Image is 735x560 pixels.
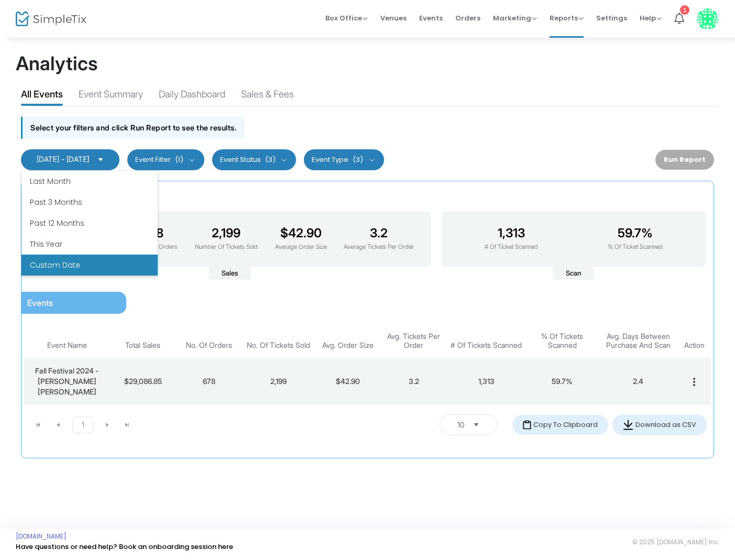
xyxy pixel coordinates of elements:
[523,420,531,430] img: copy-icon
[383,332,444,350] span: Avg. Tickets Per Order
[640,13,662,23] span: Help
[409,377,419,386] span: 3.2
[633,377,643,386] span: 2.4
[550,13,584,23] span: Reports
[265,156,276,164] span: (3)
[21,171,158,192] li: Last Month
[336,377,360,386] span: $42.90
[353,156,363,164] span: (3)
[175,156,183,164] span: (1)
[270,377,287,386] span: 2,199
[16,542,233,552] a: Have questions or need help? Book an onboarding session here
[37,155,89,163] span: [DATE] - [DATE]
[529,332,596,350] span: % Of Tickets Scanned
[93,156,108,164] button: Select
[21,234,158,255] li: This Year
[680,5,689,15] div: 1
[322,341,374,350] span: Avg. Order Size
[47,341,87,350] span: Event Name
[512,415,608,435] button: Copy To Clipboard
[16,52,719,75] h1: Analytics
[304,149,384,170] button: Event Type(3)
[596,5,627,31] span: Settings
[79,87,143,105] div: Event Summary
[241,87,294,105] div: Sales & Fees
[186,341,232,350] span: No. Of Orders
[451,341,522,350] span: # Of Tickets Scanned
[203,377,215,386] span: 678
[485,226,538,240] h3: 1,313
[21,117,245,138] div: Select your filters and click Run Report to see the results.
[275,226,327,240] h3: $42.90
[493,13,537,23] span: Marketing
[21,213,158,234] li: Past 12 Months
[125,341,160,350] span: Total Sales
[21,87,63,105] div: All Events
[455,5,480,31] span: Orders
[485,243,538,252] p: # Of Ticket Scanned
[195,243,258,252] p: Number Of Tickets Sold
[380,5,407,31] span: Venues
[601,332,675,350] span: Avg. Days Between Purchase And Scan
[623,420,633,430] img: donwload-icon
[127,149,204,170] button: Event Filter(1)
[27,298,53,308] span: Events
[195,226,258,240] h3: 2,199
[344,226,414,240] h3: 3.2
[242,324,315,358] th: No. Of Tickets Sold
[553,267,594,280] span: Scan
[325,13,368,23] span: Box Office
[688,376,700,388] mat-icon: more_vert
[21,192,158,213] li: Past 3 Months
[612,414,707,435] button: Download as CSV
[35,366,98,396] span: Fall Festival 2024 - [PERSON_NAME] [PERSON_NAME]
[72,416,93,433] span: Page 1
[552,377,573,386] span: 59.7%
[159,87,225,105] div: Daily Dashboard
[608,243,663,252] p: % Of Ticket Scanned
[478,377,495,386] span: 1,313
[419,5,443,31] span: Events
[24,324,711,405] div: Data table
[275,243,327,252] p: Average Order Size
[21,255,158,276] li: Custom Date
[469,417,484,433] button: Select
[678,324,711,358] th: Action
[608,226,663,240] h3: 59.7%
[632,538,719,546] span: © 2025 [DOMAIN_NAME] Inc.
[344,243,414,252] p: Average Tickets Per Order
[124,377,162,386] span: $29,086.85
[16,532,67,541] a: [DOMAIN_NAME]
[209,267,251,280] span: Sales
[457,420,465,430] span: 10
[212,149,297,170] button: Event Status(3)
